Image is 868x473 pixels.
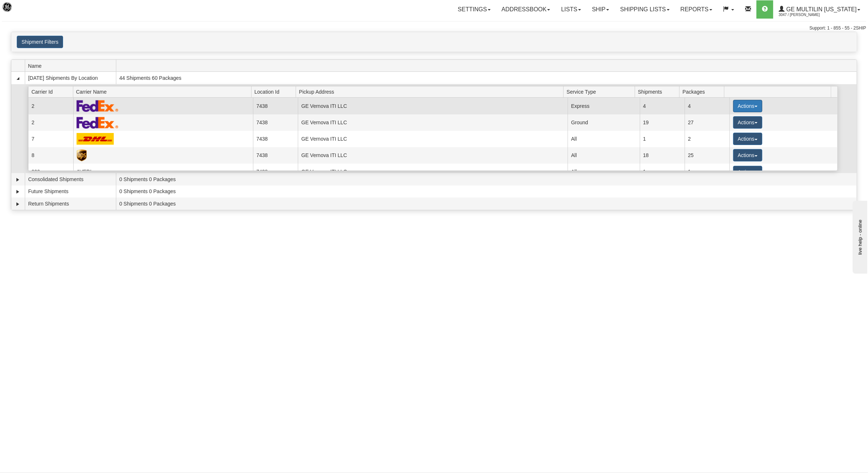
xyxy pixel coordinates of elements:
[28,114,73,131] td: 2
[299,86,563,97] span: Pickup Address
[14,75,22,82] a: Collapse
[253,147,298,164] td: 7438
[298,164,568,180] td: GE Vernova ITI LLC
[76,86,252,97] span: Carrier Name
[638,86,680,97] span: Shipments
[733,166,762,178] button: Actions
[785,6,857,12] span: GE Multilin [US_STATE]
[5,6,67,12] div: live help - online
[253,114,298,131] td: 7438
[116,198,857,210] td: 0 Shipments 0 Packages
[298,147,568,164] td: GE Vernova ITI LLC
[17,36,63,48] button: Shipment Filters
[640,164,685,180] td: 1
[568,114,639,131] td: Ground
[640,131,685,147] td: 1
[568,98,639,114] td: Express
[733,100,762,112] button: Actions
[568,147,639,164] td: All
[298,98,568,114] td: GE Vernova ITI LLC
[253,164,298,180] td: 7438
[682,86,724,97] span: Packages
[31,86,73,97] span: Carrier Id
[253,98,298,114] td: 7438
[25,185,116,198] td: Future Shipments
[452,0,496,19] a: Settings
[733,133,762,145] button: Actions
[28,131,73,147] td: 7
[685,147,729,164] td: 25
[77,133,114,145] img: DHL_Worldwide
[254,86,296,97] span: Location Id
[2,25,866,31] div: Support: 1 - 855 - 55 - 2SHIP
[587,0,615,19] a: Ship
[116,72,857,84] td: 44 Shipments 60 Packages
[28,164,73,180] td: 999
[851,199,867,274] iframe: chat widget
[14,176,22,183] a: Expand
[496,0,556,19] a: Addressbook
[568,131,639,147] td: All
[773,0,866,19] a: GE Multilin [US_STATE] 3047 / [PERSON_NAME]
[116,185,857,198] td: 0 Shipments 0 Packages
[28,98,73,114] td: 2
[25,173,116,185] td: Consolidated Shipments
[77,149,87,161] img: UPS
[640,114,685,131] td: 19
[73,164,253,180] td: AVERI
[733,116,762,129] button: Actions
[14,200,22,208] a: Expand
[25,72,116,84] td: [DATE] Shipments By Location
[685,164,729,180] td: 1
[116,173,857,185] td: 0 Shipments 0 Packages
[28,60,116,71] span: Name
[556,0,586,19] a: Lists
[253,131,298,147] td: 7438
[615,0,675,19] a: Shipping lists
[685,98,729,114] td: 4
[675,0,718,19] a: Reports
[733,149,762,161] button: Actions
[77,100,118,112] img: FedEx Express®
[779,11,833,19] span: 3047 / [PERSON_NAME]
[298,131,568,147] td: GE Vernova ITI LLC
[567,86,635,97] span: Service Type
[14,188,22,195] a: Expand
[28,147,73,164] td: 8
[640,147,685,164] td: 18
[685,131,729,147] td: 2
[298,114,568,131] td: GE Vernova ITI LLC
[2,2,39,20] img: logo3047.jpg
[685,114,729,131] td: 27
[568,164,639,180] td: All
[77,117,118,129] img: FedEx Express®
[25,198,116,210] td: Return Shipments
[640,98,685,114] td: 4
